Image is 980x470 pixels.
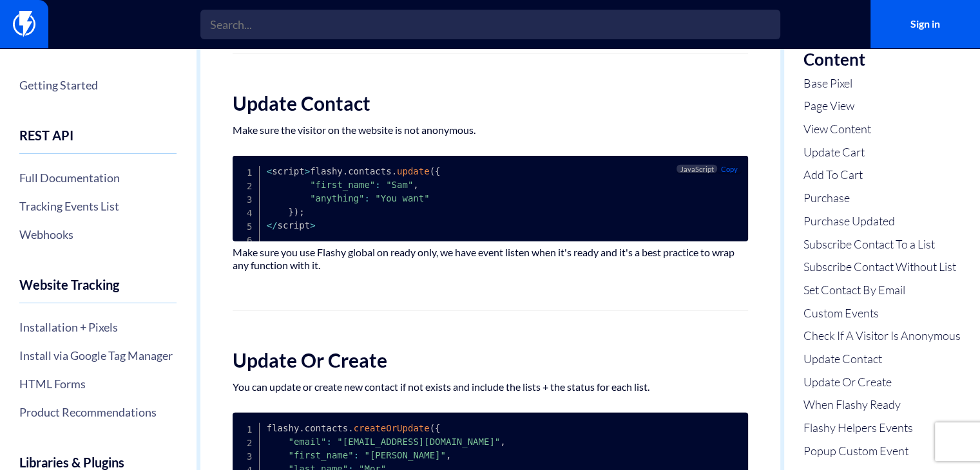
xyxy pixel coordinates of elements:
span: "first_name" [288,450,353,460]
span: . [343,166,348,176]
span: : [375,180,380,190]
a: Add To Cart [803,167,961,183]
span: ( [430,423,435,433]
h4: Website Tracking [19,277,177,303]
span: "first_name" [310,180,375,190]
a: Flashy Helpers Events [803,420,961,437]
a: When Flashy Ready [803,397,961,413]
a: Update Or Create [803,374,961,391]
span: , [413,180,418,190]
a: Custom Events [803,305,961,322]
span: createOrUpdate [354,423,430,433]
span: "[PERSON_NAME]" [364,450,445,460]
code: script flashy contacts script [267,166,441,230]
span: "anything" [310,193,364,203]
h3: Content [803,50,961,69]
span: "[EMAIL_ADDRESS][DOMAIN_NAME]" [337,437,500,447]
span: : [364,193,369,203]
span: , [446,450,451,460]
span: . [392,166,397,176]
a: Purchase Updated [803,213,961,230]
a: Base Pixel [803,75,961,92]
span: , [500,437,505,447]
span: JavaScript [677,165,717,173]
span: "You want" [375,193,429,203]
span: { [435,166,440,176]
a: Install via Google Tag Manager [19,344,177,366]
a: Purchase [803,190,961,207]
span: { [435,423,440,433]
span: "email" [288,437,326,447]
span: : [354,450,359,460]
a: Update Cart [803,144,961,161]
a: View Content [803,121,961,138]
span: ) [294,207,299,217]
a: Popup Custom Event [803,443,961,460]
a: Subscribe Contact Without List [803,259,961,276]
a: Set Contact By Email [803,282,961,299]
h4: REST API [19,128,177,154]
a: Subscribe Contact To a List [803,236,961,253]
a: Update Contact [803,351,961,368]
button: Copy [717,165,741,173]
a: Webhooks [19,223,177,245]
p: Make sure you use Flashy global on ready only, we have event listen when it's ready and it's a be... [233,246,748,272]
span: / [272,220,277,230]
span: update [397,166,430,176]
span: Copy [721,165,738,173]
a: Tracking Events List [19,195,177,217]
span: < [267,220,272,230]
input: Search... [200,10,780,39]
a: Getting Started [19,74,177,96]
a: Full Documentation [19,167,177,189]
p: Make sure the visitor on the website is not anonymous. [233,124,748,136]
span: > [310,220,315,230]
span: ( [430,166,435,176]
a: Check If A Visitor Is Anonymous [803,328,961,344]
span: < [267,166,272,176]
span: > [305,166,310,176]
span: } [288,207,293,217]
a: Page View [803,98,961,115]
a: HTML Forms [19,373,177,395]
span: ; [299,207,304,217]
a: Product Recommendations [19,401,177,423]
h2: Update Or Create [233,350,748,371]
span: . [348,423,353,433]
span: : [326,437,331,447]
p: You can update or create new contact if not exists and include the lists + the status for each list. [233,381,748,393]
span: "Sam" [386,180,413,190]
h2: Update Contact [233,93,748,114]
span: . [299,423,304,433]
a: Installation + Pixels [19,316,177,338]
